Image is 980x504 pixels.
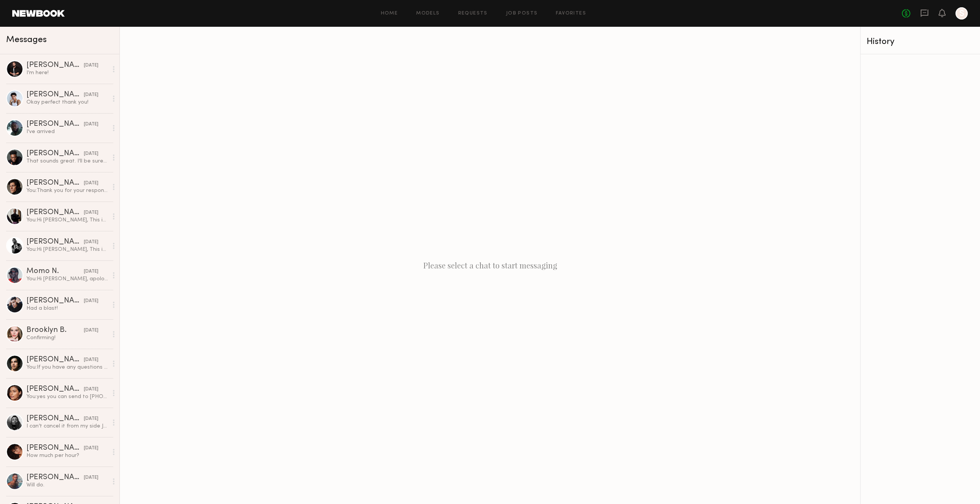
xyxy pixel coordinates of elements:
[84,121,98,128] div: [DATE]
[26,327,84,334] div: Brooklyn B.
[26,423,108,430] div: I can’t cancel it from my side Just showing message option
[26,452,108,459] div: How much per hour?
[26,268,84,275] div: Momo N.
[26,415,84,423] div: [PERSON_NAME]
[26,275,108,283] div: You: Hi [PERSON_NAME], apologies for the mix up - I accidentally pasted the wrong name in my last...
[381,11,398,16] a: Home
[26,216,108,224] div: You: Hi [PERSON_NAME], This is [PERSON_NAME] from [GEOGRAPHIC_DATA]. We’re planning an editorial ...
[26,334,108,341] div: Confirming!
[26,120,84,128] div: [PERSON_NAME]
[26,158,108,165] div: That sounds great. I’ll be sure to keep an eye out. Thank you and talk soon! Have a great weekend!
[84,150,98,158] div: [DATE]
[84,180,98,187] div: [DATE]
[26,99,108,106] div: Okay perfect thank you!
[84,445,98,452] div: [DATE]
[84,356,98,364] div: [DATE]
[867,37,974,46] div: History
[955,7,968,20] a: S
[26,128,108,135] div: I’ve arrived
[84,327,98,334] div: [DATE]
[26,385,84,393] div: [PERSON_NAME]
[26,238,84,246] div: [PERSON_NAME]
[26,150,84,158] div: [PERSON_NAME]
[26,364,108,371] div: You: If you have any questions contact [PHONE_NUMBER]
[26,209,84,216] div: [PERSON_NAME]
[120,27,860,504] div: Please select a chat to start messaging
[26,474,84,481] div: [PERSON_NAME]
[26,393,108,400] div: You: yes you can send to [PHONE_NUMBER]
[26,297,84,305] div: [PERSON_NAME]
[84,386,98,393] div: [DATE]
[26,91,84,99] div: [PERSON_NAME]
[26,246,108,253] div: You: Hi [PERSON_NAME], This is [PERSON_NAME] from [GEOGRAPHIC_DATA]. We’re planning an editorial ...
[84,62,98,69] div: [DATE]
[26,305,108,312] div: Had a blast!
[6,36,47,44] span: Messages
[84,239,98,246] div: [DATE]
[26,179,84,187] div: [PERSON_NAME]
[26,356,84,364] div: [PERSON_NAME]
[84,209,98,216] div: [DATE]
[26,444,84,452] div: [PERSON_NAME]
[84,268,98,275] div: [DATE]
[84,415,98,423] div: [DATE]
[506,11,538,16] a: Job Posts
[556,11,586,16] a: Favorites
[26,481,108,489] div: Will do.
[26,62,84,69] div: [PERSON_NAME]
[26,69,108,76] div: I’m here!
[84,474,98,481] div: [DATE]
[458,11,488,16] a: Requests
[416,11,439,16] a: Models
[84,298,98,305] div: [DATE]
[26,187,108,194] div: You: Thank you for your response! Let me discuss with the management and get back to you no later...
[84,91,98,99] div: [DATE]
